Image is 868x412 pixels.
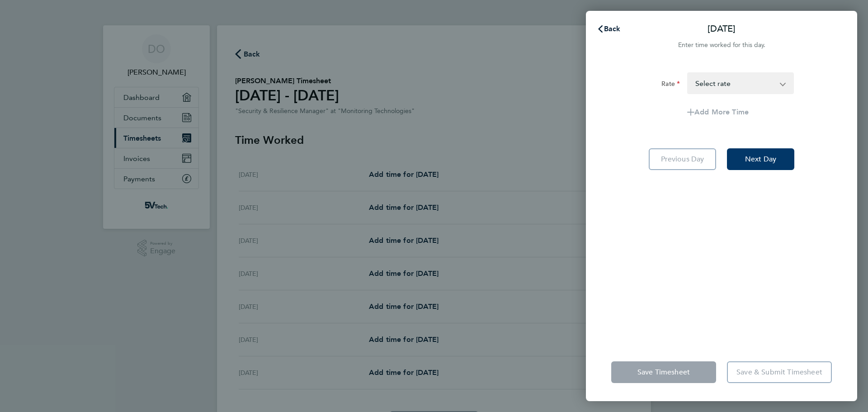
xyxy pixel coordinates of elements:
label: Rate [661,80,680,90]
button: Back [588,20,630,38]
button: Next Day [727,148,794,170]
div: Enter time worked for this day. [586,40,857,51]
span: Back [604,24,621,33]
p: [DATE] [708,23,736,35]
span: Next Day [745,155,776,164]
